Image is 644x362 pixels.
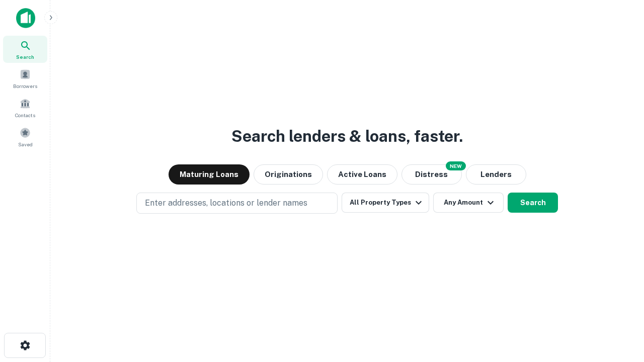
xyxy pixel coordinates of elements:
[466,164,526,185] button: Lenders
[3,123,47,150] a: Saved
[254,164,323,185] button: Originations
[15,111,35,119] span: Contacts
[508,193,558,213] button: Search
[13,82,37,90] span: Borrowers
[446,161,466,170] div: NEW
[169,164,250,185] button: Maturing Loans
[3,94,47,121] a: Contacts
[18,140,33,148] span: Saved
[3,65,47,92] a: Borrowers
[145,197,307,209] p: Enter addresses, locations or lender names
[231,124,463,148] h3: Search lenders & loans, faster.
[327,164,397,185] button: Active Loans
[433,193,504,213] button: Any Amount
[3,36,47,63] a: Search
[136,193,338,214] button: Enter addresses, locations or lender names
[401,164,462,185] button: Search distressed loans with lien and other non-mortgage details.
[594,282,644,330] iframe: Chat Widget
[16,53,34,61] span: Search
[16,8,35,28] img: capitalize-icon.png
[342,193,429,213] button: All Property Types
